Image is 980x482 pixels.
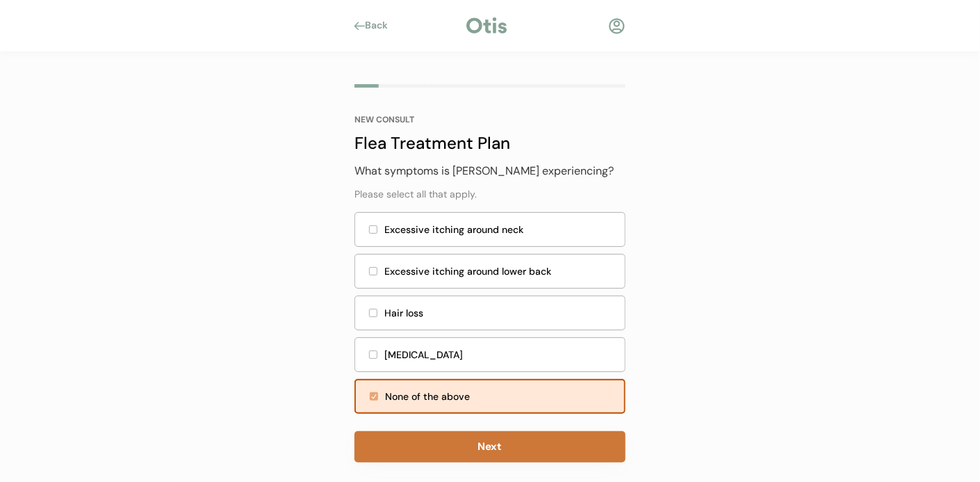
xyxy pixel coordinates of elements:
[354,131,626,156] div: Flea Treatment Plan
[385,389,616,404] div: None of the above
[354,115,626,124] div: NEW CONSULT
[354,431,626,463] button: Next
[384,264,616,279] div: Excessive itching around lower back
[384,223,616,237] div: Excessive itching around neck
[384,348,616,362] div: [MEDICAL_DATA]
[354,187,626,202] div: Please select all that apply.
[365,19,396,33] div: Back
[384,306,616,321] div: Hair loss
[354,163,626,180] div: What symptoms is [PERSON_NAME] experiencing?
